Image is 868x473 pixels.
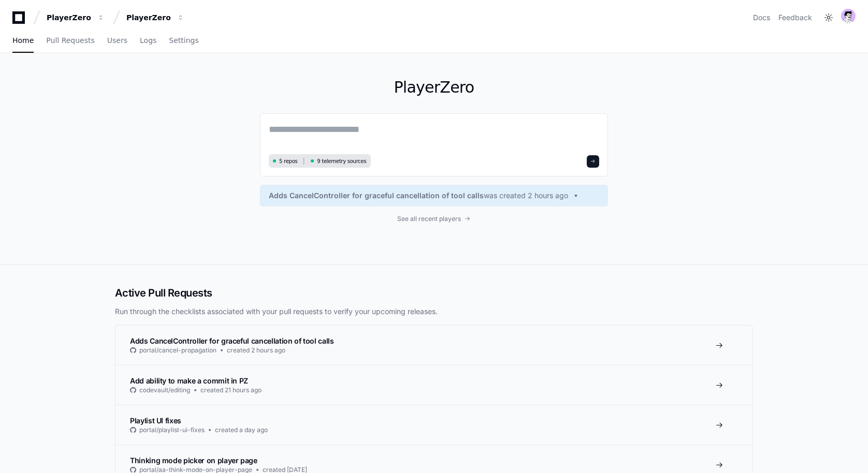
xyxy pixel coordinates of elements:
span: Playlist UI fixes [130,416,181,425]
a: Home [12,29,34,53]
button: PlayerZero [122,8,189,27]
span: Logs [140,37,156,43]
div: PlayerZero [126,12,171,23]
a: Settings [169,29,198,53]
a: Pull Requests [46,29,94,53]
span: created 2 hours ago [227,346,285,354]
button: Feedback [778,12,812,23]
a: Users [107,29,127,53]
span: 5 repos [279,157,298,165]
span: See all recent players [398,215,461,223]
span: created a day ago [215,426,268,434]
span: codevault/editing [139,386,190,394]
p: Run through the checklists associated with your pull requests to verify your upcoming releases. [115,306,753,317]
span: portal/cancel-propagation [139,346,216,354]
span: was created 2 hours ago [484,190,568,201]
span: Pull Requests [46,37,94,43]
button: PlayerZero [42,8,109,27]
span: Home [12,37,34,43]
span: Thinking mode picker on player page [130,456,257,465]
span: Settings [169,37,198,43]
span: Adds CancelController for graceful cancellation of tool calls [269,190,484,201]
img: avatar [841,9,856,23]
h1: PlayerZero [260,78,608,97]
a: Adds CancelController for graceful cancellation of tool callsportal/cancel-propagationcreated 2 h... [115,326,753,365]
span: portal/playlist-ui-fixes [139,426,205,434]
a: Playlist UI fixesportal/playlist-ui-fixescreated a day ago [115,405,753,445]
span: Adds CancelController for graceful cancellation of tool calls [130,336,334,345]
div: PlayerZero [47,12,91,23]
a: Docs [753,12,770,23]
h2: Active Pull Requests [115,286,753,300]
a: See all recent players [260,215,608,223]
span: Add ability to make a commit in PZ [130,376,248,385]
a: Adds CancelController for graceful cancellation of tool callswas created 2 hours ago [269,190,599,201]
span: created 21 hours ago [200,386,262,394]
a: Logs [140,29,156,53]
a: Add ability to make a commit in PZcodevault/editingcreated 21 hours ago [115,365,753,405]
span: 9 telemetry sources [317,157,366,165]
span: Users [107,37,127,43]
